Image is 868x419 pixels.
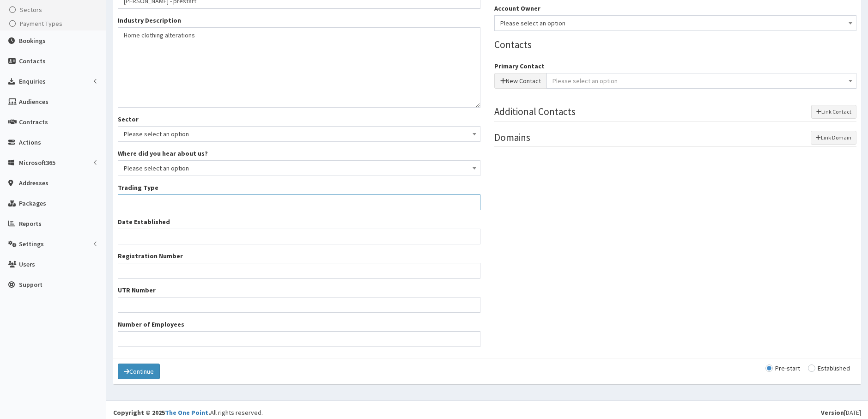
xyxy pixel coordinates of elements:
a: Sectors [2,3,106,17]
span: Support [19,280,42,289]
span: Please select an option [118,126,480,142]
label: Number of Employees [118,320,184,329]
a: Payment Types [2,17,106,30]
label: Registration Number [118,251,183,261]
span: Contacts [19,57,46,65]
span: Bookings [19,36,46,45]
div: [DATE] [821,408,861,417]
button: Continue [118,364,160,379]
span: Addresses [19,179,49,187]
span: Please select an option [124,162,474,175]
button: New Contact [494,73,547,89]
label: Account Owner [494,4,540,13]
span: Contracts [19,118,48,126]
label: Trading Type [118,183,158,192]
span: Please select an option [494,15,857,31]
span: Sectors [20,6,42,14]
span: Audiences [19,97,49,106]
label: Date Established [118,217,170,226]
b: Version [821,408,844,417]
span: Users [19,260,35,268]
span: Please select an option [552,77,618,85]
label: Pre-start [765,365,800,371]
span: Please select an option [500,17,851,30]
label: Primary Contact [494,61,545,71]
span: Reports [19,219,42,228]
label: Where did you hear about us? [118,149,208,158]
label: Established [808,365,850,371]
span: Packages [19,199,46,207]
span: Please select an option [118,160,480,176]
span: Actions [19,138,41,146]
span: Settings [19,240,44,248]
strong: Copyright © 2025 . [113,408,210,417]
label: Sector [118,115,139,124]
label: Industry Description [118,16,181,25]
span: Microsoft365 [19,158,55,167]
button: Link Domain [811,131,856,145]
button: Link Contact [811,105,856,119]
legend: Domains [494,131,857,147]
label: UTR Number [118,285,156,295]
span: Payment Types [20,19,62,28]
legend: Additional Contacts [494,105,857,121]
legend: Contacts [494,38,857,52]
a: The One Point [165,408,208,417]
span: Enquiries [19,77,46,85]
span: Please select an option [124,128,474,140]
